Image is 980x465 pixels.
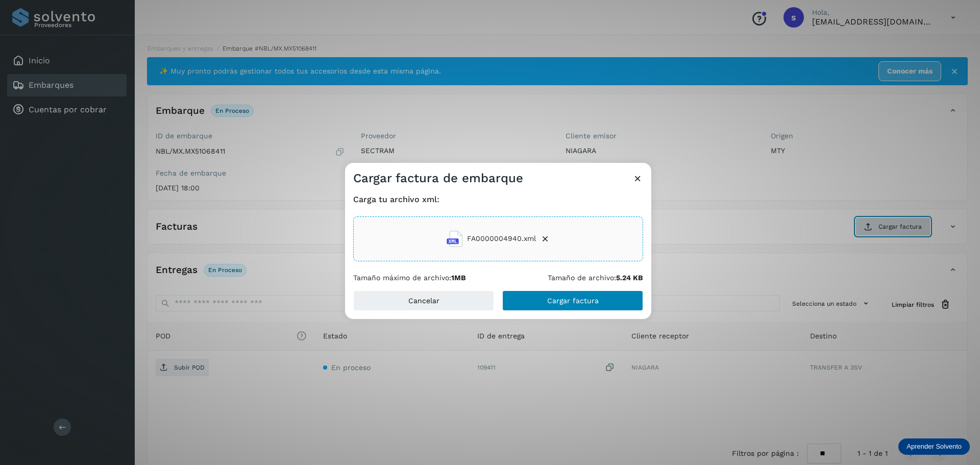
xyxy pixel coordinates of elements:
h3: Cargar factura de embarque [353,171,523,186]
h4: Carga tu archivo xml: [353,194,643,204]
span: FA0000004940.xml [467,233,536,244]
p: Aprender Solvento [906,443,962,451]
b: 5.24 KB [616,274,643,282]
span: Cancelar [408,297,439,304]
span: Cargar factura [547,297,599,304]
button: Cargar factura [502,290,643,311]
p: Tamaño máximo de archivo: [353,274,466,282]
button: Cancelar [353,290,494,311]
div: Aprender Solvento [898,438,970,455]
p: Tamaño de archivo: [548,274,643,282]
b: 1MB [451,274,466,282]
